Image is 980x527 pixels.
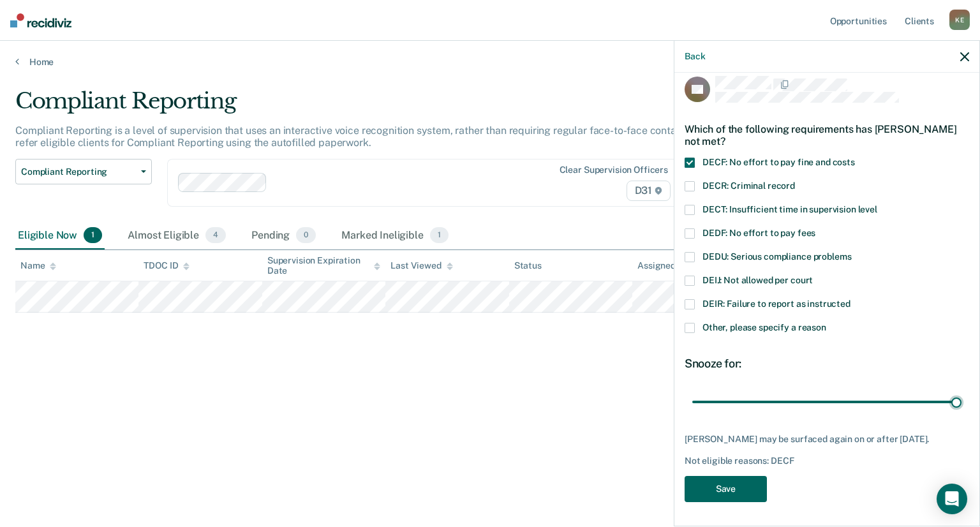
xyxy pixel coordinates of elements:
[125,222,228,250] div: Almost Eligible
[144,260,189,271] div: TDOC ID
[267,255,380,277] div: Supervision Expiration Date
[949,10,970,30] div: K E
[20,260,56,271] div: Name
[702,228,815,238] span: DEDF: No effort to pay fees
[339,222,451,250] div: Marked Ineligible
[390,260,452,271] div: Last Viewed
[627,181,671,201] span: D31
[702,251,851,262] span: DEDU: Serious compliance problems
[685,434,969,445] div: [PERSON_NAME] may be surfaced again on or after [DATE].
[514,260,542,271] div: Status
[685,113,969,158] div: Which of the following requirements has [PERSON_NAME] not met?
[21,167,136,177] span: Compliant Reporting
[702,181,795,191] span: DECR: Criminal record
[685,357,969,371] div: Snooze for:
[702,299,850,309] span: DEIR: Failure to report as instructed
[10,13,71,27] img: Recidiviz
[702,157,855,167] span: DECF: No effort to pay fine and costs
[205,227,226,244] span: 4
[560,165,668,175] div: Clear supervision officers
[702,204,877,214] span: DECT: Insufficient time in supervision level
[685,456,969,466] div: Not eligible reasons: DECF
[685,51,705,62] button: Back
[249,222,318,250] div: Pending
[15,88,750,124] div: Compliant Reporting
[685,476,767,502] button: Save
[84,227,102,244] span: 1
[15,56,965,68] a: Home
[637,260,697,271] div: Assigned to
[15,124,748,149] p: Compliant Reporting is a level of supervision that uses an interactive voice recognition system, ...
[15,222,105,250] div: Eligible Now
[702,322,826,332] span: Other, please specify a reason
[296,227,316,244] span: 0
[937,484,967,514] div: Open Intercom Messenger
[702,275,813,285] span: DEIJ: Not allowed per court
[430,227,449,244] span: 1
